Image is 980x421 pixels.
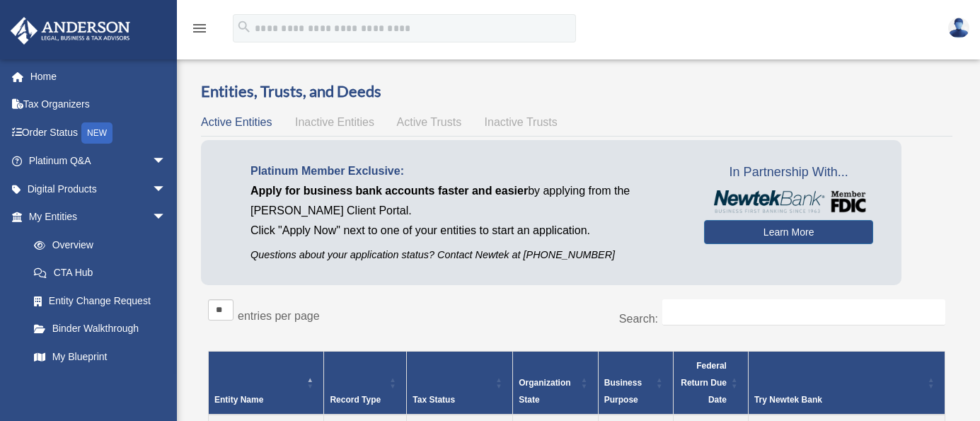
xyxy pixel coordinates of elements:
[250,185,528,197] span: Apply for business bank accounts faster and easier
[250,181,683,221] p: by applying from the [PERSON_NAME] Client Portal.
[250,161,683,181] p: Platinum Member Exclusive:
[604,378,642,405] span: Business Purpose
[324,352,407,415] th: Record Type: Activate to sort
[191,20,208,37] i: menu
[948,18,969,38] img: User Pic
[6,17,134,45] img: Anderson Advisors Platinum Portal
[681,361,727,405] span: Federal Return Due Date
[250,221,683,241] p: Click "Apply Now" next to one of your entities to start an application.
[20,371,180,399] a: Tax Due Dates
[10,118,188,147] a: Order StatusNEW
[519,378,570,405] span: Organization State
[485,116,558,128] span: Inactive Trusts
[10,147,188,175] a: Platinum Q&Aarrow_drop_down
[397,116,462,128] span: Active Trusts
[10,91,188,119] a: Tax Organizers
[152,147,180,176] span: arrow_drop_down
[20,287,180,315] a: Entity Change Request
[598,352,673,415] th: Business Purpose: Activate to sort
[152,175,180,204] span: arrow_drop_down
[238,310,320,322] label: entries per page
[250,246,683,264] p: Questions about your application status? Contact Newtek at [PHONE_NUMBER]
[513,352,598,415] th: Organization State: Activate to sort
[748,352,945,415] th: Try Newtek Bank : Activate to sort
[214,395,263,405] span: Entity Name
[704,220,873,244] a: Learn More
[704,161,873,184] span: In Partnership With...
[201,116,272,128] span: Active Entities
[201,81,952,103] h3: Entities, Trusts, and Deeds
[10,175,188,203] a: Digital Productsarrow_drop_down
[20,342,180,371] a: My Blueprint
[330,395,381,405] span: Record Type
[407,352,513,415] th: Tax Status: Activate to sort
[152,203,180,232] span: arrow_drop_down
[10,203,180,231] a: My Entitiesarrow_drop_down
[191,25,208,37] a: menu
[20,259,180,287] a: CTA Hub
[711,190,866,213] img: NewtekBankLogoSM.png
[619,313,658,325] label: Search:
[236,19,252,35] i: search
[674,352,749,415] th: Federal Return Due Date: Activate to sort
[295,116,374,128] span: Inactive Entities
[10,62,188,91] a: Home
[209,352,324,415] th: Entity Name: Activate to invert sorting
[754,391,923,408] div: Try Newtek Bank
[81,122,113,144] div: NEW
[20,315,180,343] a: Binder Walkthrough
[20,231,173,259] a: Overview
[413,395,455,405] span: Tax Status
